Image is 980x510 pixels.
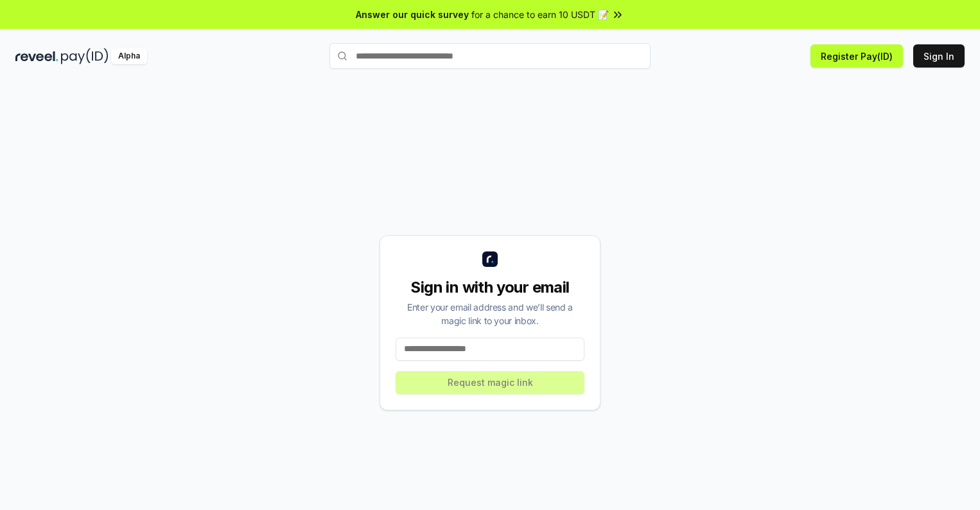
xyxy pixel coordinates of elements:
button: Register Pay(ID) [810,44,903,68]
div: Sign in with your email [396,277,584,298]
div: Enter your email address and we’ll send a magic link to your inbox. [396,300,584,327]
img: logo_small [482,251,498,267]
div: Alpha [111,48,147,64]
span: for a chance to earn 10 USDT 📝 [471,8,609,21]
button: Sign In [913,44,965,68]
span: Answer our quick survey [356,8,469,21]
img: reveel_dark [15,48,58,64]
img: pay_id [61,48,109,64]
